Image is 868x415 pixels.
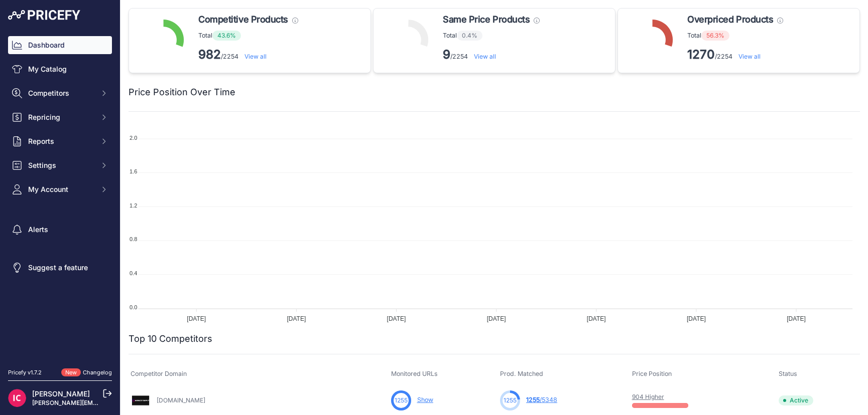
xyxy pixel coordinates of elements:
tspan: [DATE] [787,315,806,322]
a: View all [474,53,496,60]
p: /2254 [443,47,540,63]
button: Reports [8,132,112,150]
tspan: 1.2 [130,202,137,209]
tspan: [DATE] [387,315,406,322]
a: My Catalog [8,60,112,78]
span: Repricing [28,112,94,122]
span: Reports [28,136,94,146]
button: Repricing [8,108,112,126]
a: [DOMAIN_NAME] [157,396,205,404]
tspan: 0.4 [130,270,137,276]
a: View all [244,53,267,60]
span: Competitive Products [198,13,288,27]
a: Dashboard [8,36,112,54]
tspan: [DATE] [487,315,506,322]
span: 1255 [526,396,540,403]
nav: Sidebar [8,36,112,356]
p: /2254 [687,47,783,63]
div: Pricefy v1.7.2 [8,368,42,377]
span: Monitored URLs [391,370,438,377]
span: My Account [28,184,94,194]
a: Show [417,396,433,403]
tspan: [DATE] [187,315,206,322]
tspan: 1.6 [130,168,137,174]
span: Status [779,370,797,377]
span: Same Price Products [443,13,530,27]
img: Pricefy Logo [8,10,80,20]
p: Total [687,31,783,41]
tspan: [DATE] [687,315,706,322]
span: 0.4% [457,31,482,41]
span: Competitors [28,88,94,98]
span: Prod. Matched [500,370,543,377]
span: Settings [28,160,94,170]
a: Alerts [8,221,112,239]
p: /2254 [198,47,298,63]
strong: 1270 [687,47,715,62]
span: 1255 [395,396,408,405]
strong: 982 [198,47,221,62]
button: My Account [8,180,112,198]
span: 1255 [504,396,517,405]
p: Total [443,31,540,41]
tspan: [DATE] [287,315,306,322]
strong: 9 [443,47,450,62]
a: [PERSON_NAME][EMAIL_ADDRESS][DOMAIN_NAME] [32,399,187,406]
h2: Price Position Over Time [129,85,235,99]
span: 43.6% [212,31,241,41]
tspan: 2.0 [130,135,137,141]
a: [PERSON_NAME] [32,389,90,398]
p: Total [198,31,298,41]
span: Competitor Domain [131,370,187,377]
a: 904 Higher [632,393,664,400]
tspan: 0.8 [130,236,137,242]
h2: Top 10 Competitors [129,332,212,346]
a: 1255/5348 [526,396,557,403]
span: 56.3% [701,31,729,41]
button: Competitors [8,84,112,102]
a: Suggest a feature [8,259,112,277]
span: Overpriced Products [687,13,773,27]
tspan: 0.0 [130,304,137,310]
span: New [61,368,81,377]
a: View all [738,53,761,60]
button: Settings [8,156,112,174]
span: Price Position [632,370,672,377]
a: Changelog [83,369,112,376]
span: Active [779,395,813,405]
tspan: [DATE] [587,315,606,322]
